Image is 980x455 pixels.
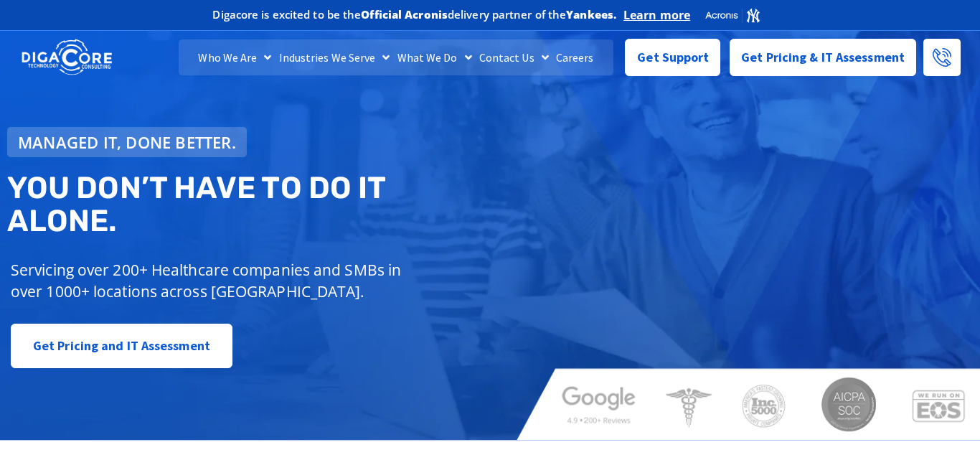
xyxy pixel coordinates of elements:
[18,134,236,150] span: Managed IT, done better.
[11,324,232,368] a: Get Pricing and IT Assessment
[625,39,720,76] a: Get Support
[637,43,709,72] span: Get Support
[730,39,916,76] a: Get Pricing & IT Assessment
[22,38,112,77] img: DigaCore Technology Consulting
[33,332,210,360] span: Get Pricing and IT Assessment
[552,39,598,75] a: Careers
[275,39,394,75] a: Industries We Serve
[566,7,616,22] b: Yankees.
[361,7,448,22] b: Official Acronis
[11,259,412,302] p: Servicing over 200+ Healthcare companies and SMBs in over 1000+ locations across [GEOGRAPHIC_DATA].
[394,39,476,75] a: What We Do
[179,39,614,75] nav: Menu
[705,7,760,24] img: Acronis
[7,172,501,238] h2: You don’t have to do IT alone.
[194,39,275,75] a: Who We Are
[623,8,690,22] a: Learn more
[212,9,616,20] h2: Digacore is excited to be the delivery partner of the
[741,43,905,72] span: Get Pricing & IT Assessment
[476,39,552,75] a: Contact Us
[7,127,247,157] a: Managed IT, done better.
